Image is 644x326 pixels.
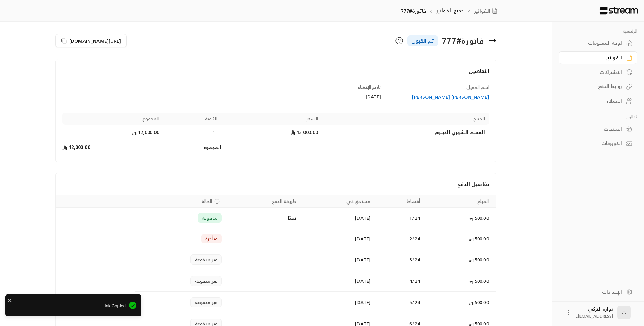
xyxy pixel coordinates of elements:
div: نواره التركي [576,306,613,319]
td: 12,000.00 [62,140,163,155]
div: المنتجات [567,126,622,133]
td: 1 / 24 [374,208,424,228]
span: الحالة [201,198,212,205]
td: [DATE] [300,270,375,292]
span: تاريخ الإنشاء [358,83,381,91]
div: روابط الدفع [567,83,622,90]
td: القسط الشهري للدبلوم [322,125,489,140]
div: الاشتراكات [567,69,622,76]
img: Logo [599,7,639,15]
span: غير مدفوعة [195,256,218,263]
th: طريقة الدفع [226,195,300,208]
a: العملاء [559,95,637,108]
p: كتالوج [559,114,637,120]
td: 3 / 24 [374,249,424,270]
th: المنتج [322,113,489,125]
p: فاتورة#777 [401,7,426,14]
td: 500.00 [424,292,496,313]
td: [DATE] [300,249,375,270]
button: [URL][DOMAIN_NAME] [55,34,127,47]
h4: تفاصيل الدفع [62,180,489,188]
td: 2 / 24 [374,228,424,249]
span: متأخرة [205,235,218,242]
div: الكوبونات [567,140,622,147]
span: 1 [210,129,217,136]
div: الفواتير [567,54,622,61]
span: Link Copied [10,303,126,309]
td: المجموع [163,140,221,155]
td: 5 / 24 [374,292,424,313]
td: [DATE] [300,228,375,249]
th: المجموع [62,113,163,125]
button: close [7,297,12,303]
a: الفواتير [559,51,637,64]
a: الفواتير [474,7,500,14]
a: الاشتراكات [559,65,637,79]
div: الإعدادات [567,289,622,296]
td: 12,000.00 [221,125,322,140]
td: 500.00 [424,270,496,292]
td: 500.00 [424,228,496,249]
td: 500.00 [424,208,496,228]
th: الكمية [163,113,221,125]
a: [PERSON_NAME] [PERSON_NAME] [387,94,489,100]
td: [DATE] [300,208,375,228]
td: [DATE] [300,292,375,313]
th: السعر [221,113,322,125]
table: Products [62,113,489,155]
span: اسم العميل [466,83,489,91]
a: لوحة المعلومات [559,37,637,50]
div: [DATE] [279,93,381,100]
th: مستحق في [300,195,375,208]
a: جميع الفواتير [436,6,464,15]
a: الإعدادات [559,285,637,299]
span: غير مدفوعة [195,278,218,284]
td: نقدًا [226,208,300,228]
span: مدفوعة [202,215,218,221]
th: أقساط [374,195,424,208]
span: [URL][DOMAIN_NAME] [69,37,121,44]
a: روابط الدفع [559,80,637,93]
a: المنتجات [559,122,637,136]
td: 4 / 24 [374,270,424,292]
th: المبلغ [424,195,496,208]
div: لوحة المعلومات [567,40,622,46]
td: 500.00 [424,249,496,270]
td: 12,000.00 [62,125,163,140]
div: فاتورة # 777 [442,35,484,46]
div: العملاء [567,98,622,104]
span: تم القبول [411,37,434,45]
h4: التفاصيل [62,67,489,82]
nav: breadcrumb [401,7,500,14]
a: الكوبونات [559,137,637,150]
span: [EMAIL_ADDRESS]... [576,312,613,320]
p: الرئيسية [559,28,637,34]
span: غير مدفوعة [195,299,218,306]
